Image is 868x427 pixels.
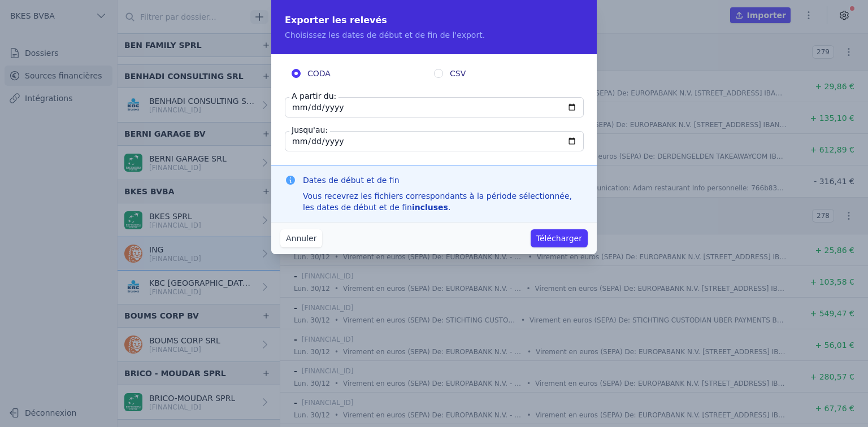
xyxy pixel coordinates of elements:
span: CODA [307,68,331,79]
h3: Dates de début et de fin [303,175,583,186]
label: CSV [434,68,576,79]
input: CODA [292,69,301,78]
p: Choisissez les dates de début et de fin de l'export. [285,29,583,41]
label: Jusqu'au: [289,124,330,136]
button: Télécharger [531,229,588,247]
button: Annuler [280,229,322,247]
h2: Exporter les relevés [285,14,583,27]
label: A partir du: [289,90,338,102]
strong: incluses [412,203,448,212]
label: CODA [292,68,434,79]
span: CSV [450,68,466,79]
div: Vous recevrez les fichiers correspondants à la période sélectionnée, les dates de début et de fin . [303,190,583,213]
input: CSV [434,69,443,78]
